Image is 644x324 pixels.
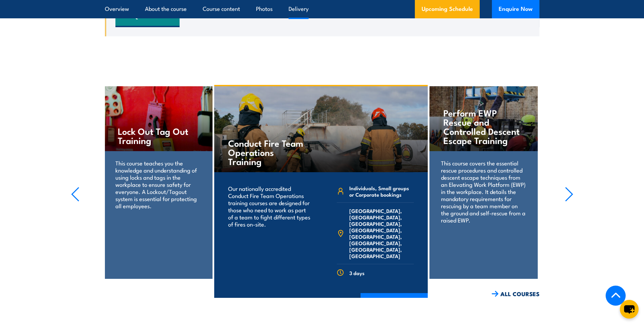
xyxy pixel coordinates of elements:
[349,270,365,276] span: 3 days
[228,185,312,228] p: Our nationally accredited Conduct Fire Team Operations training courses are designed for those wh...
[443,108,524,145] h4: Perform EWP Rescue and Controlled Descent Escape Training
[361,293,428,311] a: COURSE DETAILS
[118,126,198,145] h4: Lock Out Tag Out Training
[441,159,526,223] p: This course covers the essential rescue procedures and controlled descent escape techniques from ...
[492,290,539,298] a: ALL COURSES
[228,138,308,166] h4: Conduct Fire Team Operations Training
[349,208,414,259] span: [GEOGRAPHIC_DATA], [GEOGRAPHIC_DATA], [GEOGRAPHIC_DATA], [GEOGRAPHIC_DATA], [GEOGRAPHIC_DATA], [G...
[620,300,639,319] button: chat-button
[115,159,201,209] p: This course teaches you the knowledge and understanding of using locks and tags in the workplace ...
[349,185,414,198] span: Individuals, Small groups or Corporate bookings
